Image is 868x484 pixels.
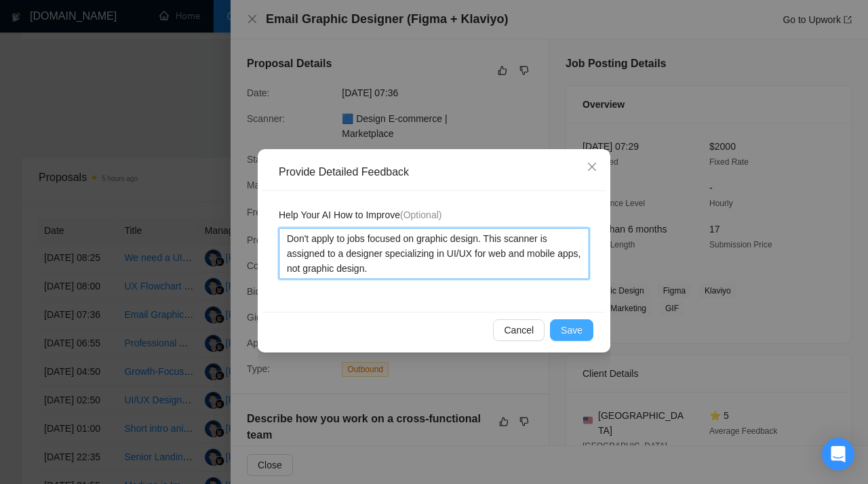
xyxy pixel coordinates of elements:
div: Open Intercom Messenger [822,438,854,470]
div: Provide Detailed Feedback [279,165,599,180]
button: Save [550,319,593,341]
span: Cancel [504,323,534,338]
button: Cancel [493,319,545,341]
button: Close [574,149,610,186]
textarea: Don't apply to jobs focused on graphic design. This scanner is assigned to a designer specializin... [279,228,589,279]
span: Save [561,323,583,338]
span: (Optional) [400,209,441,220]
span: close [587,161,597,172]
span: Help Your AI How to Improve [279,207,441,222]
